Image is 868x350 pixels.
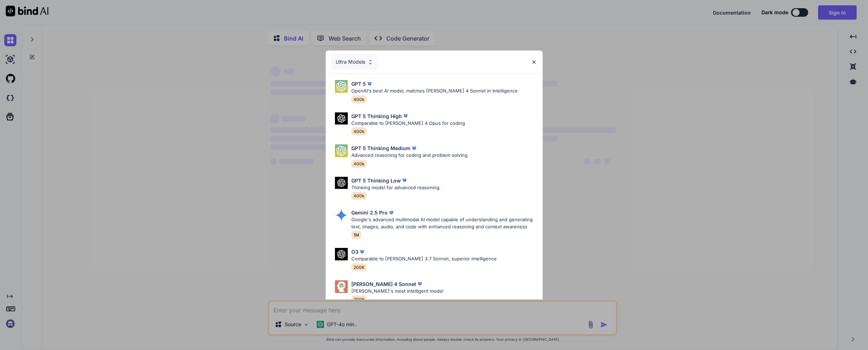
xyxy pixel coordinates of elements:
p: GPT 5 Thinking High [351,112,402,120]
p: [PERSON_NAME]'s most intelligent model [351,288,443,295]
img: premium [388,209,395,216]
img: premium [410,145,418,152]
p: Google's advanced multimodal AI model capable of understanding and generating text, images, audio... [351,216,537,230]
p: Comparable to [PERSON_NAME] 4 Opus for coding [351,120,465,127]
p: O3 [351,248,358,255]
p: [PERSON_NAME] 4 Sonnet [351,280,416,288]
span: 200K [351,263,367,271]
img: premium [401,177,408,184]
img: premium [358,248,366,255]
p: Comparable to [PERSON_NAME] 3.7 Sonnet, superior intelligence [351,255,497,262]
img: premium [402,112,409,120]
p: OpenAI's best AI model, matches [PERSON_NAME] 4 Sonnet in Intelligence [351,87,518,95]
span: 400k [351,160,367,168]
img: Pick Models [335,280,348,293]
p: GPT 5 Thinking Low [351,177,401,184]
div: Ultra Models [331,54,378,70]
img: Pick Models [367,59,373,65]
img: premium [416,280,423,287]
span: 200K [351,295,367,303]
img: Pick Models [335,248,348,260]
span: 400k [351,95,367,104]
span: 400k [351,192,367,200]
img: premium [366,80,373,87]
img: Pick Models [335,112,348,125]
span: 1M [351,231,361,239]
img: Pick Models [335,80,348,93]
p: Thinking model for advanced reasoning. [351,184,441,191]
p: GPT 5 [351,80,366,87]
img: Pick Models [335,177,348,189]
p: Gemini 2.5 Pro [351,209,388,216]
p: Advanced reasoning for coding and problem solving [351,152,467,159]
img: Pick Models [335,144,348,157]
span: 400k [351,127,367,136]
img: Pick Models [335,209,348,222]
p: GPT 5 Thinking Medium [351,144,410,152]
img: close [531,59,537,65]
